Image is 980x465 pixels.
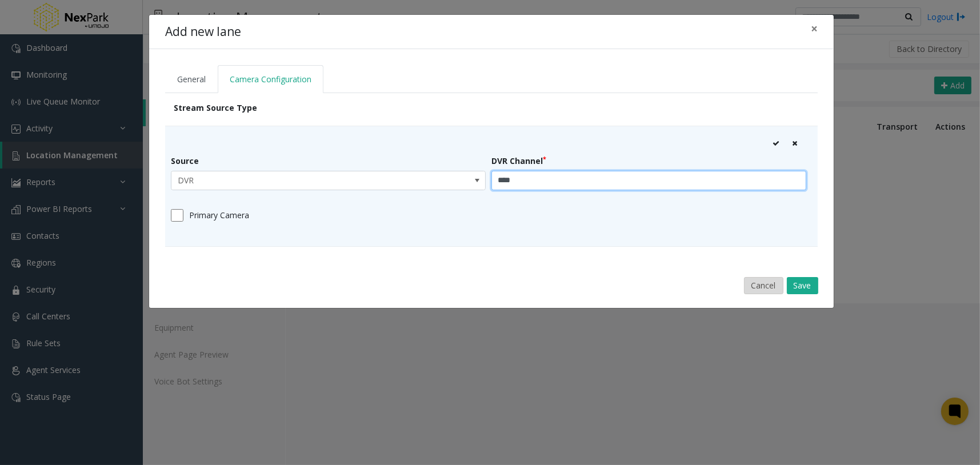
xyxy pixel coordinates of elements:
label: Stream Source Type [165,102,489,114]
label: DVR Channel [491,155,546,167]
button: Save [787,277,818,294]
span: × [811,21,818,37]
span: General [177,74,206,85]
span: Camera Configuration [230,74,311,85]
ul: Tabs [165,65,818,93]
h4: Add new lane [165,23,241,41]
label: Primary Camera [189,209,249,221]
button: Close [803,15,826,43]
span: DVR [171,171,422,190]
button: Cancel [744,277,783,294]
label: Source [171,155,199,167]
